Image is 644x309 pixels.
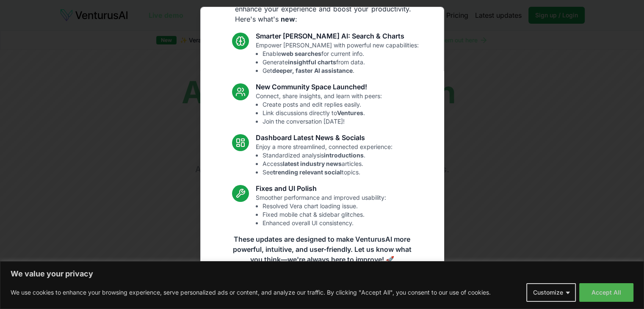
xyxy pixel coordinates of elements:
[256,143,392,177] p: Enjoy a more streamlined, connected experience:
[256,41,419,75] p: Empower [PERSON_NAME] with powerful new capabilities:
[263,151,392,160] li: Standardized analysis .
[263,168,392,177] li: See topics.
[283,160,342,167] strong: latest industry news
[256,92,382,126] p: Connect, share insights, and learn with peers:
[263,210,386,219] li: Fixed mobile chat & sidebar glitches.
[256,82,382,92] h3: New Community Space Launched!
[256,132,392,143] h3: Dashboard Latest News & Socials
[272,67,353,74] strong: deeper, faster AI assistance
[273,168,342,176] strong: trending relevant social
[263,202,386,210] li: Resolved Vera chart loading issue.
[288,58,336,66] strong: insightful charts
[227,234,417,265] p: These updates are designed to make VenturusAI more powerful, intuitive, and user-friendly. Let us...
[263,100,382,109] li: Create posts and edit replies easily.
[256,31,419,41] h3: Smarter [PERSON_NAME] AI: Search & Charts
[263,66,419,75] li: Get .
[281,50,321,57] strong: web searches
[256,183,386,193] h3: Fixes and UI Polish
[263,219,386,227] li: Enhanced overall UI consistency.
[263,117,382,126] li: Join the conversation [DATE]!
[281,15,295,23] strong: new
[263,58,419,66] li: Generate from data.
[263,109,382,117] li: Link discussions directly to .
[259,275,386,292] a: Read the full announcement on our blog!
[263,160,392,168] li: Access articles.
[256,193,386,227] p: Smoother performance and improved usability:
[337,109,363,116] strong: Ventures
[263,50,419,58] li: Enable for current info.
[324,152,364,159] strong: introductions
